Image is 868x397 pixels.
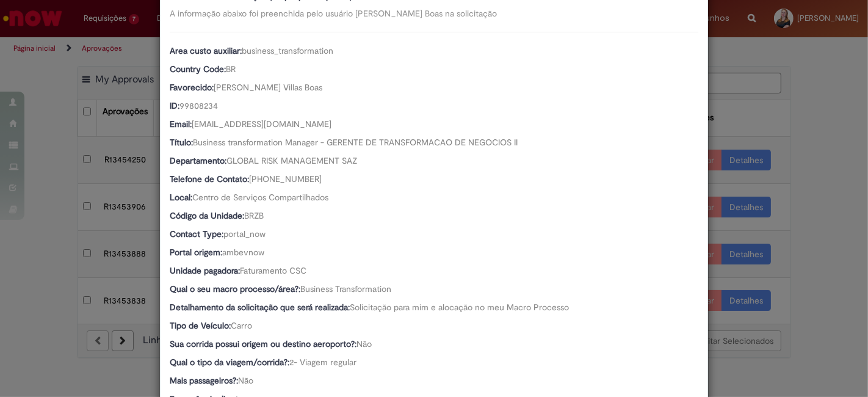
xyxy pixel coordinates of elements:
[240,265,306,276] span: Faturamento CSC
[226,155,357,166] span: GLOBAL RISK MANAGEMENT SAZ
[192,118,331,129] span: [EMAIL_ADDRESS][DOMAIN_NAME]
[170,64,226,75] b: Country Code:
[350,302,569,313] span: Solicitação para mim e alocação no meu Macro Processo
[170,173,249,184] b: Telefone de Contato:
[170,375,238,386] b: Mais passageiros?:
[170,302,350,313] b: Detalhamento da solicitação que será realizada:
[170,137,193,148] b: Título:
[170,118,192,129] b: Email:
[170,155,226,166] b: Departamento:
[356,338,372,349] span: Não
[192,192,328,203] span: Centro de Serviços Compartilhados
[223,228,266,239] span: portal_now
[170,265,240,276] b: Unidade pagadora:
[179,100,218,111] span: 99808234
[170,228,223,239] b: Contact Type:
[249,173,322,184] span: [PHONE_NUMBER]
[170,82,214,93] b: Favorecido:
[170,247,222,258] b: Portal origem:
[170,320,231,331] b: Tipo de Veículo:
[170,283,300,294] b: Qual o seu macro processo/área?:
[170,45,242,56] b: Area custo auxiliar:
[231,320,252,331] span: Carro
[170,210,244,221] b: Código da Unidade:
[170,7,698,20] div: A informação abaixo foi preenchida pelo usuário [PERSON_NAME] Boas na solicitação
[300,283,391,294] span: Business Transformation
[222,247,264,258] span: ambevnow
[170,357,289,368] b: Qual o tipo da viagem/corrida?:
[170,338,356,349] b: Sua corrida possui origem ou destino aeroporto?:
[226,64,236,75] span: BR
[238,375,253,386] span: Não
[170,100,179,111] b: ID:
[193,137,518,148] span: Business transformation Manager - GERENTE DE TRANSFORMACAO DE NEGOCIOS II
[244,210,264,221] span: BRZB
[214,82,322,93] span: [PERSON_NAME] Villas Boas
[170,192,192,203] b: Local:
[242,45,333,56] span: business_transformation
[289,357,356,368] span: 2- Viagem regular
